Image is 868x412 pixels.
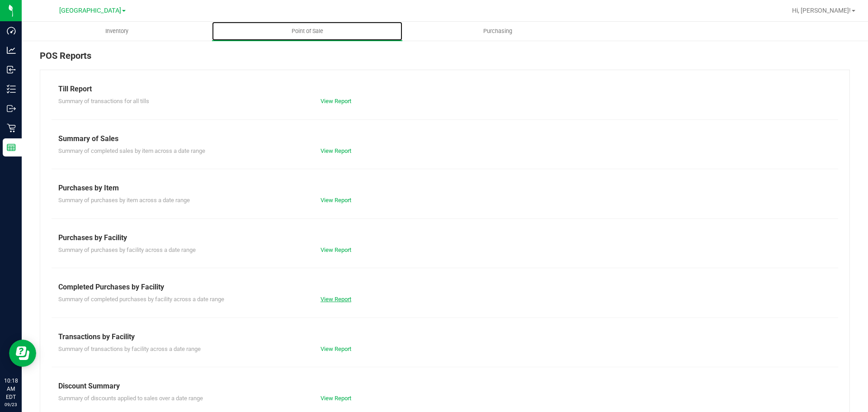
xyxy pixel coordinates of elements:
[7,26,16,35] inline-svg: Dashboard
[9,340,36,367] iframe: Resource center
[321,98,351,104] a: View Report
[321,346,351,352] a: View Report
[7,104,16,113] inline-svg: Outbound
[402,22,593,41] a: Purchasing
[22,22,212,41] a: Inventory
[7,85,16,94] inline-svg: Inventory
[4,377,18,401] p: 10:18 AM EDT
[212,22,402,41] a: Point of Sale
[58,346,201,352] span: Summary of transactions by facility across a date range
[58,282,831,293] div: Completed Purchases by Facility
[321,395,351,402] a: View Report
[58,331,831,342] div: Transactions by Facility
[7,123,16,133] inline-svg: Retail
[59,7,121,14] span: [GEOGRAPHIC_DATA]
[7,143,16,152] inline-svg: Reports
[93,27,141,35] span: Inventory
[792,7,851,14] span: Hi, [PERSON_NAME]!
[58,84,831,95] div: Till Report
[321,147,351,154] a: View Report
[321,246,351,253] a: View Report
[58,98,149,104] span: Summary of transactions for all tills
[58,296,224,303] span: Summary of completed purchases by facility across a date range
[279,27,335,35] span: Point of Sale
[471,27,524,35] span: Purchasing
[321,296,351,303] a: View Report
[7,65,16,74] inline-svg: Inbound
[4,401,18,408] p: 09/23
[58,381,831,392] div: Discount Summary
[7,46,16,55] inline-svg: Analytics
[58,147,205,154] span: Summary of completed sales by item across a date range
[321,197,351,204] a: View Report
[58,232,831,243] div: Purchases by Facility
[40,49,850,70] div: POS Reports
[58,133,831,144] div: Summary of Sales
[58,183,831,194] div: Purchases by Item
[58,395,203,402] span: Summary of discounts applied to sales over a date range
[58,246,196,253] span: Summary of purchases by facility across a date range
[58,197,190,204] span: Summary of purchases by item across a date range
